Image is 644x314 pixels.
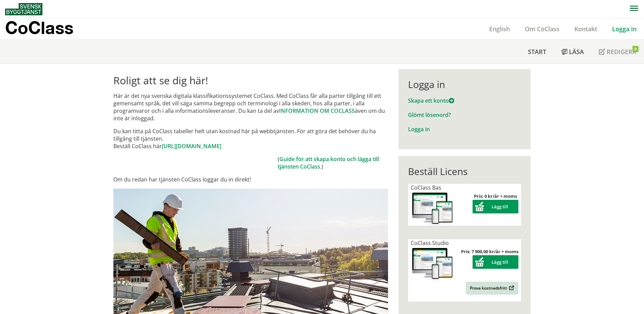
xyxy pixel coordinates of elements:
[482,25,517,33] a: English
[113,92,388,122] p: Här är det nya svenska digitala klassifikationssystemet CoClass. Med CoClass får alla parter till...
[162,142,221,150] a: [URL][DOMAIN_NAME]
[520,40,554,64] a: Start
[5,3,42,15] img: Svensk Byggtjänst
[473,259,518,265] a: Lägg till
[278,155,379,170] a: Guide för att skapa konto och lägga till tjänsten CoClass
[113,127,388,150] p: Du kan titta på CoClass tabeller helt utan kostnad här på webbtjänsten. För att göra det behöver ...
[554,40,591,64] a: Läsa
[411,247,454,281] img: coclass-license.jpg
[408,111,451,119] a: Glömt lösenord?
[528,48,546,56] span: Start
[569,48,584,56] span: Läsa
[473,204,518,210] a: Lägg till
[113,176,388,183] p: Om du redan har tjänsten CoClass loggar du in direkt!
[411,239,449,247] span: CoClass Studio
[411,191,454,226] img: coclass-license.jpg
[473,255,518,269] button: Lägg till
[466,282,518,295] a: Prova kostnadsfritt
[408,165,521,177] div: Beställ Licens
[567,25,605,33] a: Kontakt
[5,24,73,32] p: CoClass
[517,25,567,33] a: Om CoClass
[408,78,521,90] div: Logga in
[473,200,518,213] button: Lägg till
[461,248,518,255] strong: Pris: 7 900,00 kr/år + moms
[5,18,88,39] a: CoClass
[113,74,388,87] h1: Roligt att se dig här!
[279,107,355,115] a: INFORMATION OM COCLASS
[278,155,388,170] td: ( .)
[411,184,441,191] span: CoClass Bas
[474,193,517,199] strong: Pris: 0 kr/år + moms
[508,285,514,291] img: Outbound.png
[408,97,454,104] a: Skapa ett konto
[408,125,430,133] a: Logga in
[605,25,644,33] a: Logga in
